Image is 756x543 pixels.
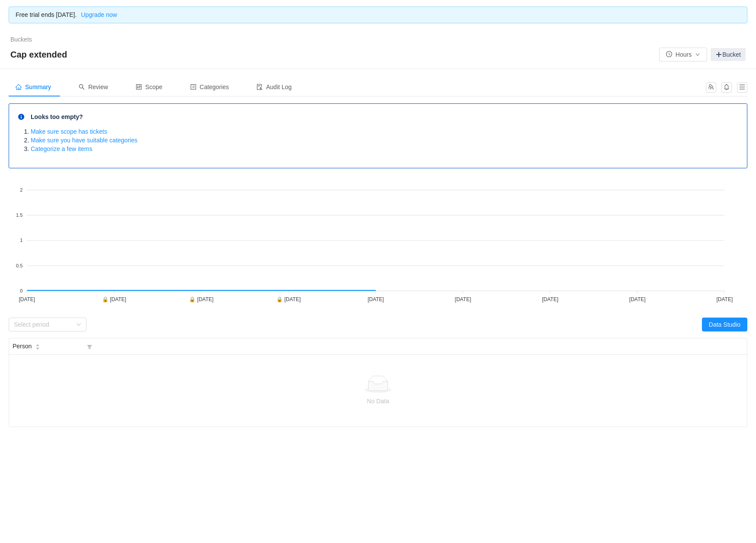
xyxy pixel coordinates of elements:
[16,263,22,268] tspan: 0.5
[716,296,733,302] tspan: [DATE]
[35,346,40,349] i: icon: caret-down
[31,145,92,152] a: Categorize a few items
[190,84,229,90] span: Categories
[136,84,163,90] span: Scope
[256,84,292,90] span: Audit Log
[721,82,732,93] button: icon: bell
[276,296,301,302] tspan: 🔒 [DATE]
[77,11,117,18] a: Upgrade now
[711,48,746,61] a: Bucket
[10,48,72,61] span: Cap extended
[368,296,384,302] tspan: [DATE]
[35,343,40,349] div: Sort
[20,288,22,293] tspan: 0
[16,212,22,218] tspan: 1.5
[31,137,138,144] a: Make sure you have suitable categories
[190,84,196,90] i: icon: profile
[455,296,471,302] tspan: [DATE]
[737,82,747,93] button: icon: menu
[629,296,646,302] tspan: [DATE]
[76,322,81,328] i: icon: down
[706,82,716,93] button: icon: team
[14,320,72,329] div: Select period
[542,296,558,302] tspan: [DATE]
[19,296,35,302] tspan: [DATE]
[20,238,22,243] tspan: 1
[659,48,707,61] button: icon: clock-circleHoursicon: down
[31,128,107,135] a: Make sure scope has tickets
[16,396,740,406] p: No Data
[79,84,108,90] span: Review
[13,342,32,351] span: Person
[16,84,51,90] span: Summary
[20,187,22,193] tspan: 2
[35,343,40,346] i: icon: caret-up
[256,84,263,90] i: icon: audit
[102,296,126,302] tspan: 🔒 [DATE]
[16,11,117,18] span: Free trial ends [DATE].
[83,338,96,354] i: icon: filter
[189,296,213,302] tspan: 🔒 [DATE]
[79,84,85,90] i: icon: search
[136,84,142,90] i: icon: control
[31,113,83,120] strong: Looks too empty?
[16,84,22,90] i: icon: home
[10,36,32,43] a: Buckets
[702,318,747,331] button: Data Studio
